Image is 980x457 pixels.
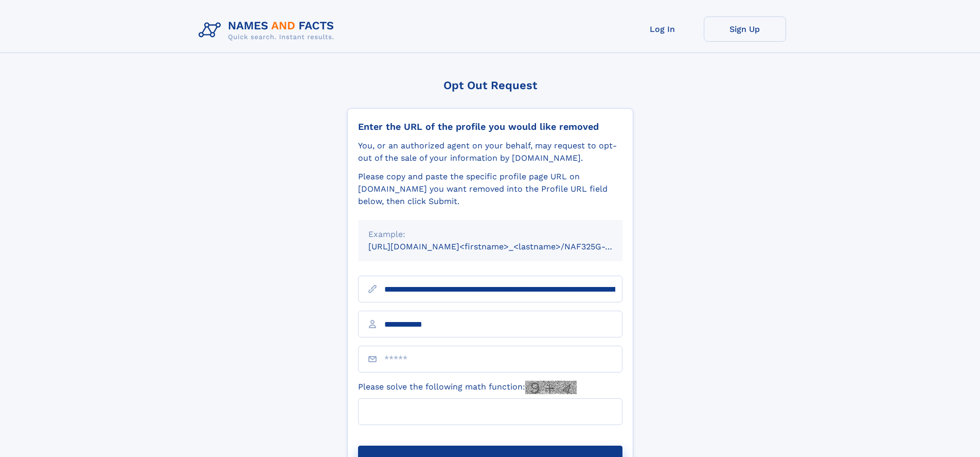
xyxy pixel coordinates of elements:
div: You, or an authorized agent on your behalf, may request to opt-out of the sale of your informatio... [358,140,622,164]
div: Please copy and paste the specific profile page URL on [DOMAIN_NAME] you want removed into the Pr... [358,171,622,208]
a: Log In [621,16,704,42]
div: Opt Out Request [347,79,633,92]
div: Enter the URL of the profile you would like removed [358,121,622,132]
img: Logo Names and Facts [194,16,343,44]
a: Sign Up [704,16,786,42]
div: Example: [368,228,612,241]
label: Please solve the following math function: [358,381,577,394]
small: [URL][DOMAIN_NAME]<firstname>_<lastname>/NAF325G-xxxxxxxx [368,242,642,251]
